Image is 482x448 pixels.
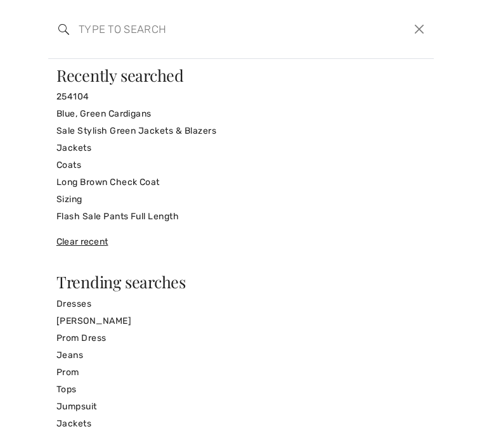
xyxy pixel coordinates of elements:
a: Jeans [56,347,426,364]
a: Long Brown Check Coat [56,174,426,191]
a: Blue, Green Cardigans [56,105,426,122]
a: [PERSON_NAME] [56,312,426,330]
a: Coats [56,157,426,174]
a: Tops [56,381,426,398]
a: Dresses [56,295,426,312]
a: Jumpsuit [56,398,426,415]
a: Flash Sale Pants Full Length [56,208,426,225]
a: Prom Dress [56,330,426,347]
div: Clear recent [56,235,426,248]
a: Sizing [56,191,426,208]
input: TYPE TO SEARCH [69,10,333,48]
div: Recently searched [56,67,426,83]
button: Close [410,20,429,39]
a: Prom [56,364,426,381]
a: Jackets [56,415,426,432]
a: Jackets [56,139,426,157]
img: search the website [58,24,69,35]
div: Trending searches [56,274,426,290]
a: Sale Stylish Green Jackets & Blazers [56,122,426,139]
a: 254104 [56,88,426,105]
